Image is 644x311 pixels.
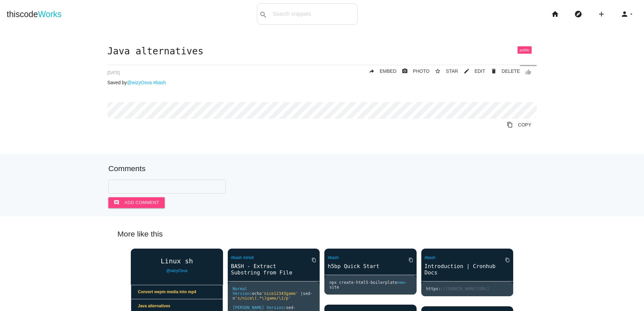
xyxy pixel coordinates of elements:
input: Search snippets [269,7,357,21]
a: mode_editEDIT [458,65,485,77]
span: Works [38,9,61,19]
span: 'nice12343game' [262,291,298,296]
i: home [551,3,559,25]
span: - [354,280,356,285]
span: | [301,291,303,296]
span: DELETE [502,68,520,74]
a: #bash [153,80,166,85]
span: - [310,291,313,296]
button: search [257,4,269,24]
span: echo [252,291,262,296]
a: Linux sh [131,257,223,265]
span: new [397,280,405,285]
a: Copy to Clipboard [306,254,316,266]
a: Introduction | Cronhub Docs [421,262,514,276]
a: thiscodeWorks [7,3,62,25]
span: Version [267,305,284,310]
span: EDIT [475,68,485,74]
span: html5 [356,280,368,285]
i: content_copy [505,254,510,266]
span: - [405,280,407,285]
a: @wizyOsva [127,80,152,85]
i: delete [491,65,497,77]
span: site [329,285,339,290]
i: explore [574,3,582,25]
i: star_border [435,65,441,77]
button: star_borderSTAR [429,65,458,77]
a: h5bp Quick Start [324,262,417,270]
span: - [368,280,371,285]
h5: More like this [107,230,537,238]
a: Copy to Clipboard [500,254,510,266]
span: : [283,305,286,310]
span: EMBED [380,68,396,74]
h5: Comments [108,164,536,173]
i: photo_camera [402,65,408,77]
a: Delete Post [485,65,520,77]
a: #bash [231,255,242,260]
i: content_copy [409,254,413,266]
span: : [438,287,441,291]
a: replyEMBED [363,65,396,77]
i: reply [369,65,375,77]
h1: Java alternatives [107,46,537,57]
span: [DATE] [107,70,120,75]
span: STAR [446,68,458,74]
span: 's/nice\(.*\)game/\1/p' [235,296,291,301]
p: Saved by [107,80,537,85]
a: Convert wepm media into mp4 [131,285,223,299]
span: [PERSON_NAME] [233,305,264,310]
i: mode_edit [464,65,470,77]
span: - [293,305,296,310]
span: : [250,291,252,296]
span: PHOTO [413,68,430,74]
span: sed [286,305,293,310]
a: #bash [425,255,436,260]
a: #shell [243,255,254,260]
span: npx create [329,280,354,285]
a: @wizyOsva [166,268,187,273]
a: photo_cameraPHOTO [396,65,430,77]
span: Normal [233,287,247,291]
i: content_copy [507,119,513,131]
a: BASH - Extract Substring from File [228,262,320,276]
i: content_copy [312,254,316,266]
span: sed [303,291,310,296]
a: Copy to Clipboard [403,254,413,266]
a: #bash [328,255,339,260]
span: https [426,287,438,291]
i: arrow_drop_down [629,3,634,25]
i: add [597,3,605,25]
span: n [233,296,235,301]
i: search [259,4,267,25]
span: //[DOMAIN_NAME][URL] [441,287,489,291]
i: person [621,3,629,25]
span: boilerplate [371,280,397,285]
span: Version [233,291,250,296]
button: commentAdd comment [108,197,165,208]
i: comment [114,197,119,208]
a: Copy to Clipboard [501,119,537,131]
